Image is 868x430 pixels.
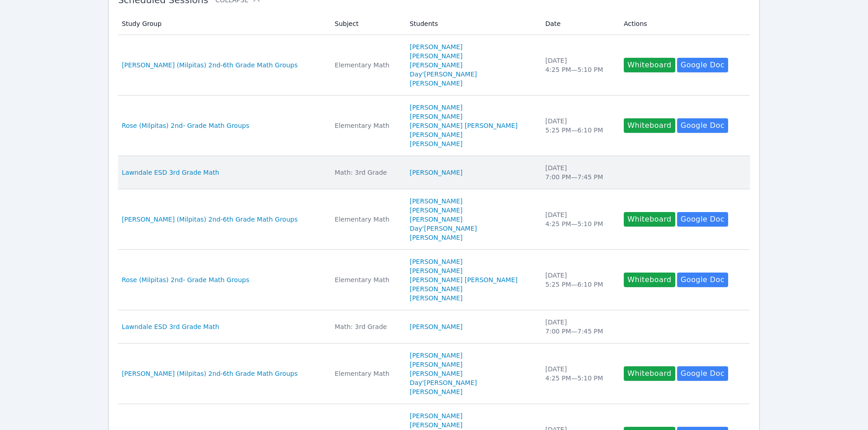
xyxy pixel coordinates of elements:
[410,61,462,70] a: [PERSON_NAME]
[122,121,249,130] a: Rose (Milpitas) 2nd- Grade Math Groups
[677,58,728,72] a: Google Doc
[410,387,462,396] a: [PERSON_NAME]
[410,257,462,266] a: [PERSON_NAME]
[624,366,675,381] button: Whiteboard
[410,103,462,112] a: [PERSON_NAME]
[404,13,540,35] th: Students
[118,35,750,96] tr: [PERSON_NAME] (Milpitas) 2nd-6th Grade Math GroupsElementary Math[PERSON_NAME][PERSON_NAME][PERSO...
[410,233,462,242] a: [PERSON_NAME]
[410,420,462,430] a: [PERSON_NAME]
[410,215,462,224] a: [PERSON_NAME]
[545,318,613,336] div: [DATE] 7:00 PM — 7:45 PM
[410,51,462,61] a: [PERSON_NAME]
[118,310,750,344] tr: Lawndale ESD 3rd Grade MathMath: 3rd Grade[PERSON_NAME][DATE]7:00 PM—7:45 PM
[122,322,219,331] a: Lawndale ESD 3rd Grade Math
[410,206,462,215] a: [PERSON_NAME]
[677,366,728,381] a: Google Doc
[118,13,329,35] th: Study Group
[122,369,298,378] a: [PERSON_NAME] (Milpitas) 2nd-6th Grade Math Groups
[410,293,462,303] a: [PERSON_NAME]
[410,224,477,233] a: Day'[PERSON_NAME]
[545,271,613,289] div: [DATE] 5:25 PM — 6:10 PM
[335,61,399,70] div: Elementary Math
[335,168,399,177] div: Math: 3rd Grade
[118,344,750,404] tr: [PERSON_NAME] (Milpitas) 2nd-6th Grade Math GroupsElementary Math[PERSON_NAME][PERSON_NAME][PERSO...
[677,273,728,287] a: Google Doc
[624,58,675,72] button: Whiteboard
[410,121,518,130] a: [PERSON_NAME] [PERSON_NAME]
[329,13,404,35] th: Subject
[410,351,462,360] a: [PERSON_NAME]
[410,275,518,284] a: [PERSON_NAME] [PERSON_NAME]
[410,79,462,88] a: [PERSON_NAME]
[545,364,613,383] div: [DATE] 4:25 PM — 5:10 PM
[410,130,462,139] a: [PERSON_NAME]
[545,163,613,182] div: [DATE] 7:00 PM — 7:45 PM
[624,273,675,287] button: Whiteboard
[410,168,462,177] a: [PERSON_NAME]
[335,121,399,130] div: Elementary Math
[410,112,462,121] a: [PERSON_NAME]
[118,189,750,250] tr: [PERSON_NAME] (Milpitas) 2nd-6th Grade Math GroupsElementary Math[PERSON_NAME][PERSON_NAME][PERSO...
[118,250,750,310] tr: Rose (Milpitas) 2nd- Grade Math GroupsElementary Math[PERSON_NAME][PERSON_NAME][PERSON_NAME] [PER...
[335,369,399,378] div: Elementary Math
[122,61,298,70] a: [PERSON_NAME] (Milpitas) 2nd-6th Grade Math Groups
[335,322,399,331] div: Math: 3rd Grade
[335,215,399,224] div: Elementary Math
[540,13,618,35] th: Date
[410,139,462,148] a: [PERSON_NAME]
[545,210,613,228] div: [DATE] 4:25 PM — 5:10 PM
[410,42,462,51] a: [PERSON_NAME]
[122,215,298,224] a: [PERSON_NAME] (Milpitas) 2nd-6th Grade Math Groups
[410,369,462,378] a: [PERSON_NAME]
[410,284,462,293] a: [PERSON_NAME]
[335,275,399,284] div: Elementary Math
[624,118,675,133] button: Whiteboard
[677,212,728,227] a: Google Doc
[545,56,613,74] div: [DATE] 4:25 PM — 5:10 PM
[410,360,462,369] a: [PERSON_NAME]
[118,156,750,189] tr: Lawndale ESD 3rd Grade MathMath: 3rd Grade[PERSON_NAME][DATE]7:00 PM—7:45 PM
[677,118,728,133] a: Google Doc
[618,13,750,35] th: Actions
[410,70,477,79] a: Day'[PERSON_NAME]
[410,411,462,420] a: [PERSON_NAME]
[410,322,462,331] a: [PERSON_NAME]
[122,275,249,284] a: Rose (Milpitas) 2nd- Grade Math Groups
[624,212,675,227] button: Whiteboard
[410,197,462,206] a: [PERSON_NAME]
[545,116,613,135] div: [DATE] 5:25 PM — 6:10 PM
[410,266,462,275] a: [PERSON_NAME]
[122,168,219,177] a: Lawndale ESD 3rd Grade Math
[118,96,750,156] tr: Rose (Milpitas) 2nd- Grade Math GroupsElementary Math[PERSON_NAME][PERSON_NAME][PERSON_NAME] [PER...
[410,378,477,387] a: Day'[PERSON_NAME]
